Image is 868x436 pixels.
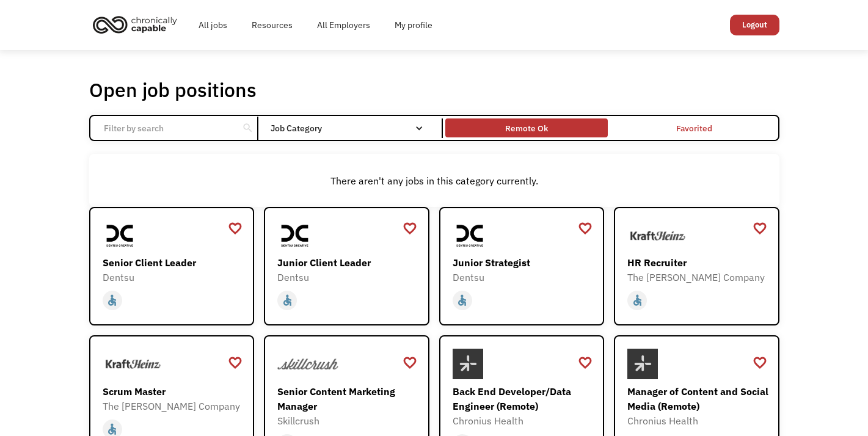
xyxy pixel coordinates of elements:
a: Resources [239,5,305,45]
a: favorite_border [578,219,593,238]
a: favorite_border [753,219,767,238]
img: The Kraft Heinz Company [627,220,688,251]
img: The Kraft Heinz Company [103,349,164,379]
div: The [PERSON_NAME] Company [627,270,769,285]
input: Filter by search [97,117,233,140]
img: Dentsu [103,220,138,251]
div: Dentsu [453,270,594,285]
div: Senior Content Marketing Manager [277,384,419,413]
div: Junior Strategist [453,255,594,270]
a: favorite_border [753,354,767,372]
div: Dentsu [103,270,244,285]
div: Junior Client Leader [277,255,419,270]
div: accessible [281,291,294,310]
img: Dentsu [277,220,313,251]
a: My profile [382,5,445,45]
div: Scrum Master [103,384,244,399]
div: accessible [631,291,644,310]
div: Job Category [271,124,435,133]
img: Chronically Capable logo [89,11,181,38]
div: HR Recruiter [627,255,769,270]
a: home [89,11,186,38]
div: accessible [456,291,469,310]
div: Chronius Health [453,413,594,428]
div: Job Category [271,118,435,138]
form: Email Form [89,115,779,141]
div: Chronius Health [627,413,769,428]
a: The Kraft Heinz CompanyHR RecruiterThe [PERSON_NAME] Companyaccessible [614,207,779,325]
a: favorite_border [228,354,243,372]
div: Remote Ok [505,121,548,136]
img: Skillcrush [277,349,338,379]
a: Logout [730,15,779,35]
a: All jobs [186,5,239,45]
a: All Employers [305,5,382,45]
a: favorite_border [403,354,417,372]
div: Back End Developer/Data Engineer (Remote) [453,384,594,413]
div: Skillcrush [277,413,419,428]
a: favorite_border [403,219,417,238]
div: There aren't any jobs in this category currently. [95,173,773,188]
a: DentsuJunior StrategistDentsuaccessible [439,207,605,325]
div: Manager of Content and Social Media (Remote) [627,384,769,413]
img: Chronius Health [627,349,658,379]
div: Dentsu [277,270,419,285]
img: Chronius Health [453,349,483,379]
a: DentsuJunior Client LeaderDentsuaccessible [264,207,429,325]
div: accessible [106,291,119,310]
a: DentsuSenior Client LeaderDentsuaccessible [89,207,255,325]
img: Dentsu [453,220,488,251]
a: Favorited [610,116,778,140]
h1: Open job positions [89,78,257,102]
a: favorite_border [228,219,243,238]
div: The [PERSON_NAME] Company [103,399,244,413]
div: search [242,119,253,137]
div: Senior Client Leader [103,255,244,270]
a: favorite_border [578,354,593,372]
a: Remote Ok [443,116,610,140]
